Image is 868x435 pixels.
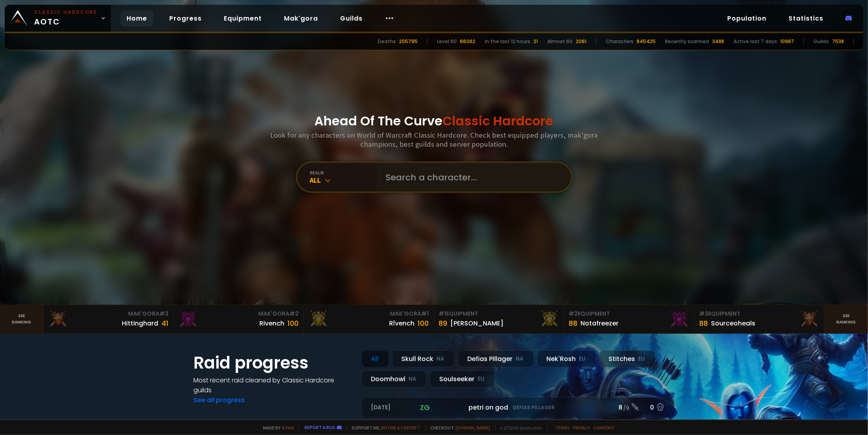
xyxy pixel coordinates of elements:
[194,350,352,375] h1: Raid progress
[782,10,830,26] a: Statistics
[516,355,524,363] small: NA
[579,355,586,363] small: EU
[315,112,554,130] h1: Ahead Of The Curve
[378,38,396,45] div: Deaths
[569,318,578,329] div: 88
[434,305,564,333] a: #1Equipment89[PERSON_NAME]
[425,425,490,431] span: Checkout
[34,9,97,16] small: Classic Hardcore
[456,425,490,431] a: [DOMAIN_NAME]
[163,10,208,26] a: Progress
[569,310,578,318] span: # 2
[43,305,174,333] a: Mak'Gora#3Hittinghard41
[721,10,773,26] a: Population
[399,38,418,45] div: 205795
[439,318,448,329] div: 89
[392,350,455,367] div: Skull Rock
[310,176,376,185] div: All
[637,38,656,45] div: 845425
[439,310,559,318] div: Equipment
[418,318,429,329] div: 100
[437,355,445,363] small: NA
[699,318,708,329] div: 88
[259,318,284,328] div: Rivench
[699,310,819,318] div: Equipment
[361,350,389,367] div: All
[308,310,429,318] div: Mak'Gora
[780,38,794,45] div: 10987
[48,310,168,318] div: Mak'Gora
[813,38,829,45] div: Guilds
[478,375,485,383] small: EU
[639,355,645,363] small: EU
[409,375,417,383] small: NA
[282,425,294,431] a: a fan
[305,424,336,430] a: Report a bug
[381,163,562,191] input: Search a character...
[564,305,694,333] a: #2Equipment88Notafreezer
[361,371,427,388] div: Doomhowl
[443,112,554,130] span: Classic Hardcore
[390,318,415,328] div: Rîvench
[194,375,352,395] h4: Most recent raid cleaned by Classic Hardcore guilds
[694,305,825,333] a: #3Equipment88Sourceoheals
[174,305,304,333] a: Mak'Gora#2Rivench100
[5,5,111,32] a: Classic HardcoreAOTC
[711,318,755,328] div: Sourceoheals
[606,38,634,45] div: Characters
[439,310,446,318] span: # 1
[594,425,615,431] a: Consent
[194,395,245,405] a: See all progress
[495,425,543,431] span: v. d752d5 - production
[556,425,570,431] a: Terms
[734,38,777,45] div: Active last 7 days
[334,10,369,26] a: Guilds
[699,310,708,318] span: # 3
[437,38,457,45] div: Level 60
[581,318,619,328] div: Notafreezer
[310,170,376,176] div: realm
[267,130,601,149] h3: Look for any characters on World of Warcraft Classic Hardcore. Check best equipped players, mak'g...
[259,425,294,431] span: Made by
[34,9,97,28] span: AOTC
[569,310,689,318] div: Equipment
[825,305,868,333] a: Seeranking
[458,350,534,367] div: Defias Pillager
[485,38,530,45] div: In the last 12 hours
[665,38,709,45] div: Recently scanned
[161,318,168,329] div: 41
[573,425,590,431] a: Privacy
[537,350,596,367] div: Nek'Rosh
[451,318,504,328] div: [PERSON_NAME]
[460,38,475,45] div: 66062
[599,350,655,367] div: Stitches
[287,318,299,329] div: 100
[120,10,153,26] a: Home
[832,38,844,45] div: 7538
[178,310,299,318] div: Mak'Gora
[547,38,573,45] div: Almost 60
[712,38,724,45] div: 3488
[122,318,158,328] div: Hittinghard
[159,310,168,318] span: # 3
[289,310,299,318] span: # 2
[217,10,268,26] a: Equipment
[576,38,586,45] div: 2061
[278,10,324,26] a: Mak'gora
[422,310,429,318] span: # 1
[533,38,538,45] div: 21
[382,425,421,431] a: Buy me a coffee
[361,397,675,418] a: [DATE]zgpetri on godDefias Pillager8 /90
[304,305,434,333] a: Mak'Gora#1Rîvench100
[430,371,495,388] div: Soulseeker
[347,425,421,431] span: Support me,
